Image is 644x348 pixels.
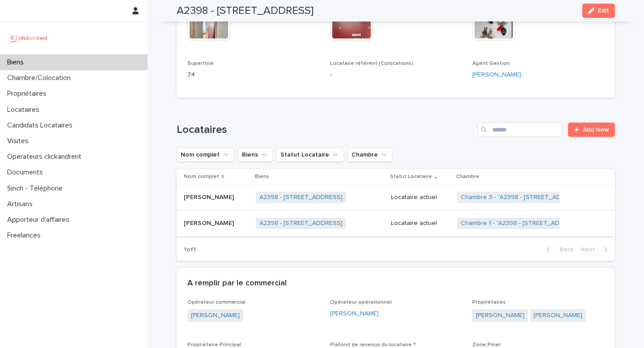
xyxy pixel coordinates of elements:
[582,4,615,18] button: Edit
[472,300,506,305] span: Propriétaires
[177,4,314,17] h2: A2398 - [STREET_ADDRESS]
[4,200,40,208] p: Artisans
[478,123,563,137] input: Search
[177,185,615,211] tr: [PERSON_NAME][PERSON_NAME] A2398 - [STREET_ADDRESS] Locataire actuelChambre 3 - "A2398 - [STREET_...
[4,58,31,67] p: Biens
[347,148,393,162] button: Chambre
[391,194,450,201] p: Locataire actuel
[4,231,48,240] p: Freelances
[539,246,577,254] button: Back
[4,74,78,82] p: Chambre/Colocation
[456,172,479,182] p: Chambre
[461,194,585,201] a: Chambre 3 - "A2398 - [STREET_ADDRESS]"
[191,311,240,320] a: [PERSON_NAME]
[4,89,54,98] p: Propriétaires
[4,216,76,224] p: Apporteur d'affaires
[330,309,379,318] a: [PERSON_NAME]
[390,172,432,182] p: Statut Locataire
[238,148,273,162] button: Biens
[177,148,234,162] button: Nom complet
[4,153,89,161] p: Operateurs clickandrent
[4,121,80,130] p: Candidats Locataires
[583,127,609,133] span: Add New
[461,220,584,227] a: Chambre 1 - "A2398 - [STREET_ADDRESS]"
[4,106,47,114] p: Locataires
[177,239,203,261] p: 1 of 1
[330,342,416,348] span: Plafond de revenus du locataire ?
[255,172,269,182] p: Biens
[472,342,500,348] span: Zone Pinel
[330,70,462,80] p: -
[177,123,474,136] h1: Locataires
[184,172,219,182] p: Nom complet
[184,218,236,227] p: [PERSON_NAME]
[598,8,609,14] span: Edit
[7,29,51,47] img: UCB0brd3T0yccxBKYDjQ
[184,192,236,201] p: [PERSON_NAME]
[187,300,246,305] span: Opérateur commercial
[568,123,615,137] a: Add New
[476,311,525,320] a: [PERSON_NAME]
[4,137,36,145] p: Visites
[259,220,343,227] a: A2398 - [STREET_ADDRESS]
[554,246,573,253] span: Back
[187,61,214,66] span: Superficie
[187,279,287,289] h2: A remplir par le commercial
[577,246,615,254] button: Next
[534,311,582,320] a: [PERSON_NAME]
[330,300,392,305] span: Opérateur opérationnel
[177,211,615,237] tr: [PERSON_NAME][PERSON_NAME] A2398 - [STREET_ADDRESS] Locataire actuelChambre 1 - "A2398 - [STREET_...
[472,61,510,66] span: Agent Gestion
[187,70,319,80] p: 74
[4,168,50,177] p: Documents
[259,194,343,201] a: A2398 - [STREET_ADDRESS]
[580,246,600,253] span: Next
[187,342,241,348] span: Propriétaire Principal
[276,148,344,162] button: Statut Locataire
[472,70,521,80] a: [PERSON_NAME]
[391,220,450,227] p: Locataire actuel
[330,61,413,66] span: Locataire référent (Colocations)
[4,184,70,193] p: Sinch - Téléphone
